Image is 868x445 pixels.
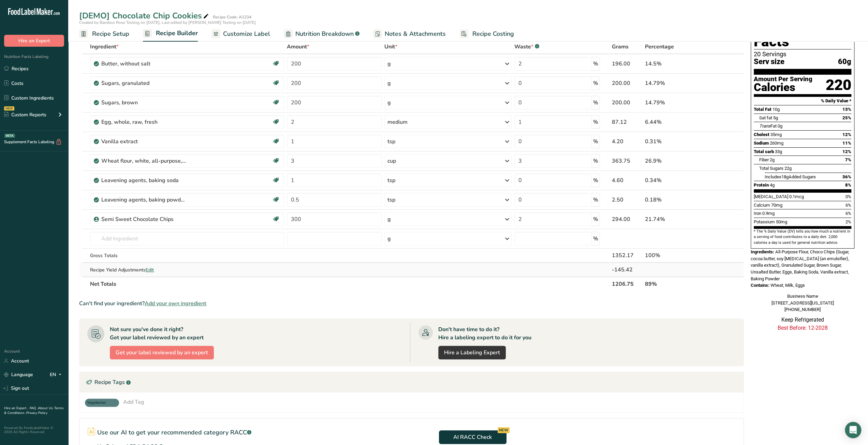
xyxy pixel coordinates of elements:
[845,219,851,224] span: 2%
[773,107,780,112] span: 10g
[612,157,642,165] div: 363.75
[26,411,47,415] a: Privacy Policy
[754,203,770,208] span: Calcium
[101,215,187,223] div: Semi Sweet Chocolate Chips
[373,26,446,42] a: Notes & Attachments
[38,406,54,411] a: About Us .
[612,137,642,146] div: 4.20
[845,422,861,438] div: Open Intercom Messenger
[146,267,154,273] span: Edit
[751,249,849,281] span: All-Purpose Flour, Choco Chips (Sugar, cocoa butter, soy [MEDICAL_DATA] (an emulsifier), vanilla ...
[842,140,851,146] span: 11%
[645,157,708,165] div: 26.9%
[387,137,395,146] div: tsp
[759,123,777,129] span: Fat
[754,149,774,154] span: Total carb
[759,157,769,162] span: Fiber
[751,283,769,288] span: Contains:
[773,115,778,120] span: 5g
[514,43,539,51] div: Waste
[612,251,642,259] div: 1352.17
[472,29,514,39] span: Recipe Costing
[385,29,446,39] span: Notes & Attachments
[459,26,514,42] a: Recipe Costing
[387,215,391,223] div: g
[90,266,284,273] div: Recipe Yield Adjustments
[438,346,506,359] a: Hire a Labeling Expert
[211,26,270,42] a: Customize Label
[754,182,769,188] span: Protein
[776,219,787,224] span: 50mg
[759,166,783,171] span: Total Sugars
[751,249,774,254] span: Ingredients:
[287,43,309,51] span: Amount
[842,149,851,154] span: 12%
[101,137,187,146] div: Vanilla extract
[759,123,770,129] i: Trans
[754,107,771,112] span: Total Fat
[754,18,851,49] h1: Nutrition Facts
[645,196,708,204] div: 0.18%
[101,118,187,126] div: Egg, whole, raw, fresh
[90,43,119,51] span: Ingredient
[4,35,64,47] button: Hire an Expert
[754,194,788,199] span: [MEDICAL_DATA]
[612,215,642,223] div: 294.00
[612,176,642,184] div: 4.60
[845,194,851,199] span: 0%
[765,174,816,179] span: Includes Added Sugars
[79,372,744,392] div: Recipe Tags
[101,99,187,107] div: Sugars, brown
[842,107,851,112] span: 13%
[453,433,492,441] span: AI RACC Check
[778,325,828,331] span: Best Before: 12-2028
[645,137,708,146] div: 0.31%
[612,79,642,87] div: 200.00
[387,118,408,126] div: medium
[645,79,708,87] div: 14.79%
[295,29,354,39] span: Nutrition Breakdown
[4,111,46,118] div: Custom Reports
[387,196,395,204] div: tsp
[123,398,144,406] div: Add Tag
[612,43,629,51] span: Grams
[770,132,782,137] span: 35mg
[387,99,391,107] div: g
[838,58,851,66] span: 60g
[751,293,854,313] div: Business Name [STREET_ADDRESS][US_STATE] [PHONE_NUMBER]
[775,149,782,154] span: 33g
[612,266,642,274] div: -145.42
[87,400,111,406] span: Vegeterian
[645,43,674,51] span: Percentage
[770,157,775,162] span: 2g
[4,406,64,415] a: Terms & Conditions .
[612,60,642,68] div: 196.00
[30,406,38,411] a: FAQ .
[826,76,851,94] div: 220
[89,277,610,291] th: Net Totals
[754,83,812,92] div: Calories
[845,203,851,208] span: 6%
[97,428,251,437] p: Use our AI to get your recommended category RACC
[762,211,775,216] span: 0.9mg
[101,196,187,204] div: Leavening agents, baking powder, low-sodium
[842,132,851,137] span: 12%
[387,157,396,165] div: cup
[50,371,64,379] div: EN
[754,132,769,137] span: Cholest
[4,369,33,381] a: Language
[384,43,397,51] span: Unit
[79,20,256,25] span: Created by Bamboo Rose Testing on [DATE], Last edited by [PERSON_NAME] Testing on [DATE]
[644,277,709,291] th: 89%
[498,427,510,433] div: NEW
[770,140,783,146] span: 260mg
[778,123,782,129] span: 0g
[771,203,782,208] span: 70mg
[213,14,251,20] div: Recipe Code: A1234
[439,430,506,444] button: AI RACC Check NEW
[101,157,187,165] div: Wheat flour, white, all-purpose, self-rising, enriched
[116,348,208,357] span: Get your label reviewed by an expert
[754,76,812,83] div: Amount Per Serving
[612,196,642,204] div: 2.50
[284,26,359,42] a: Nutrition Breakdown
